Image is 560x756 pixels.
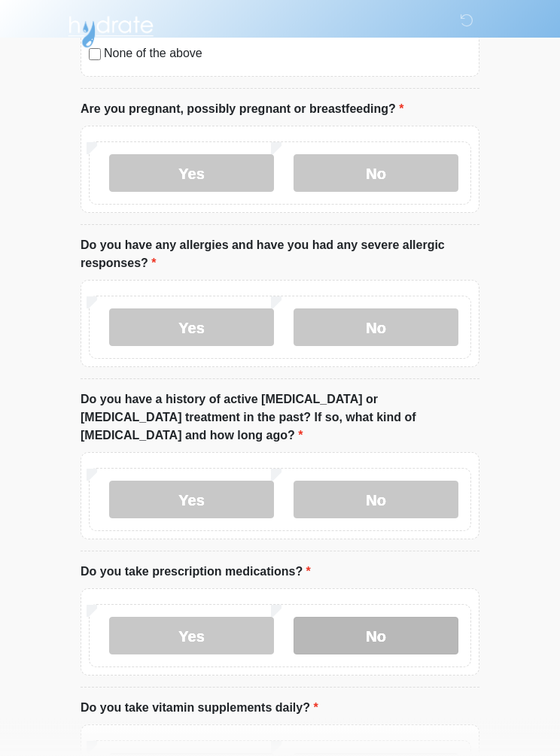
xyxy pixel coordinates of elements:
label: Yes [109,155,274,193]
label: Do you take vitamin supplements daily? [81,700,318,718]
label: Do you have any allergies and have you had any severe allergic responses? [81,237,479,273]
label: Do you take prescription medications? [81,563,311,581]
label: No [294,309,458,347]
label: Yes [109,309,274,347]
label: No [294,481,458,519]
img: Hydrate IV Bar - Flagstaff Logo [65,11,156,49]
label: Yes [109,618,274,655]
label: Do you have a history of active [MEDICAL_DATA] or [MEDICAL_DATA] treatment in the past? If so, wh... [81,391,479,445]
label: No [294,618,458,655]
label: Are you pregnant, possibly pregnant or breastfeeding? [81,101,403,119]
label: Yes [109,481,274,519]
label: No [294,155,458,193]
